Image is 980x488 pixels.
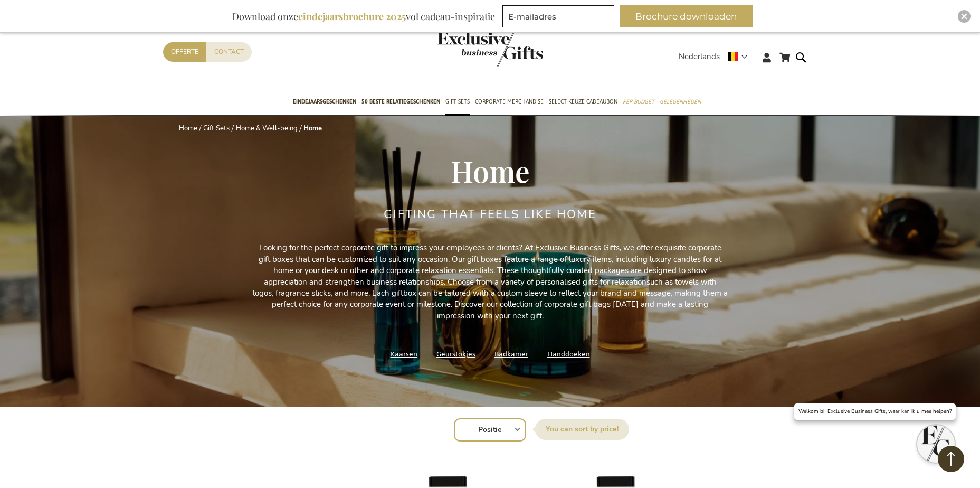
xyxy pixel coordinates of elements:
span: 50 beste relatiegeschenken [361,96,440,107]
a: store logo [437,32,490,67]
span: Eindejaarsgeschenken [293,96,356,107]
a: Contact [206,42,252,62]
h2: Gifting that Feels Like Home [384,208,596,221]
p: Looking for the perfect corporate gift to impress your employees or clients? At Exclusive Busines... [253,242,728,322]
span: Select Keuze Cadeaubon [549,96,617,107]
input: E-mailadres [502,5,614,27]
div: Close [958,10,971,23]
a: Gift Sets [203,124,230,133]
label: Sorteer op [535,419,629,440]
img: Close [961,13,967,20]
b: eindejaarsbrochure 2025 [298,10,406,23]
a: Geurstokjes [436,347,475,361]
button: Brochure downloaden [620,5,753,27]
strong: Home [303,124,322,133]
a: Kaarsen [391,347,417,361]
a: Badkamer [494,347,528,361]
span: Gift Sets [445,96,470,107]
a: Home [179,124,197,133]
span: Per Budget [623,96,654,107]
a: Handdoeken [547,347,590,361]
a: Home & Well-being [236,124,298,133]
a: Offerte [163,42,206,62]
div: Nederlands [679,51,754,63]
img: Exclusive Business gifts logo [437,32,543,67]
span: Gelegenheden [660,96,701,107]
form: marketing offers and promotions [502,5,617,31]
span: Nederlands [679,51,720,63]
span: Corporate Merchandise [475,96,544,107]
div: Download onze vol cadeau-inspiratie [227,5,500,27]
span: Home [451,151,530,190]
